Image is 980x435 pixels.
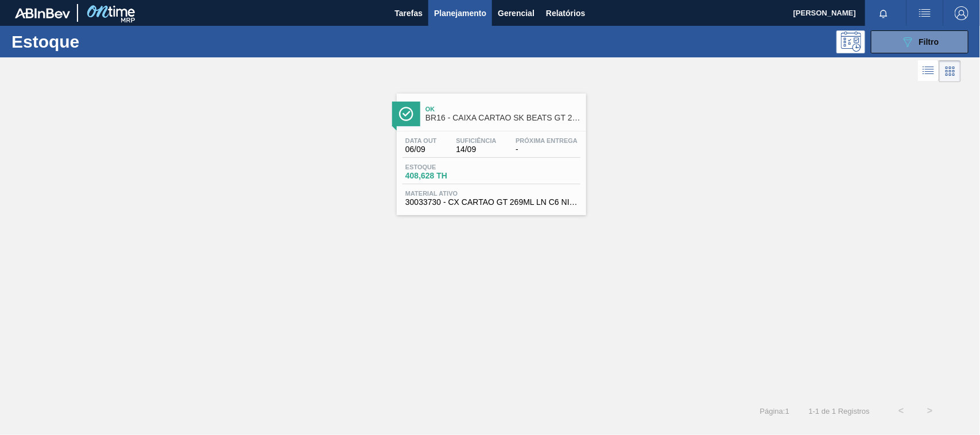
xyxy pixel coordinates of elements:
[516,137,578,144] span: Próxima Entrega
[388,85,592,215] a: ÍconeOkBR16 - CAIXA CARTAO SK BEATS GT 269ML LN C6Data out06/09Suficiência14/09Próxima Entrega-Es...
[955,6,969,20] img: Logout
[498,6,534,20] span: Gerencial
[546,6,585,20] span: Relatórios
[425,114,580,122] span: BR16 - CAIXA CARTAO SK BEATS GT 269ML LN C6
[918,6,932,20] img: userActions
[456,145,496,154] span: 14/09
[836,30,865,53] div: Pogramando: nenhum usuário selecionado
[425,106,580,112] span: Ok
[405,190,578,197] span: Material ativo
[405,164,486,170] span: Estoque
[394,6,423,20] span: Tarefas
[919,37,939,46] span: Filtro
[865,5,902,21] button: Notificações
[11,35,180,48] h1: Estoque
[939,60,961,82] div: Visão em Cards
[434,6,486,20] span: Planejamento
[918,60,939,82] div: Visão em Lista
[887,397,916,425] button: <
[516,145,578,154] span: -
[405,137,437,144] span: Data out
[456,137,496,144] span: Suficiência
[405,145,437,154] span: 06/09
[871,30,969,53] button: Filtro
[760,407,789,415] span: Página : 1
[405,172,486,180] span: 408,628 TH
[399,107,413,121] img: Ícone
[916,397,944,425] button: >
[807,407,870,415] span: 1 - 1 de 1 Registros
[15,8,70,18] img: TNhmsLtSVTkK8tSr43FrP2fwEKptu5GPRR3wAAAABJRU5ErkJggg==
[405,198,578,207] span: 30033730 - CX CARTAO GT 269ML LN C6 NIV25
